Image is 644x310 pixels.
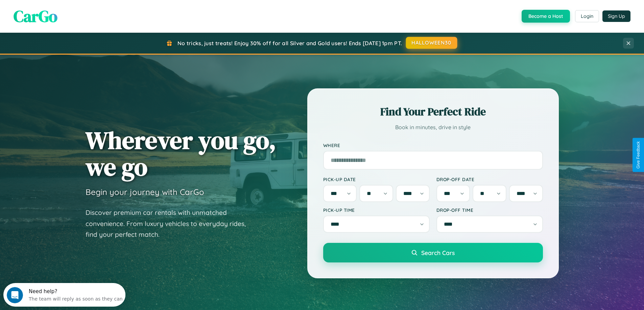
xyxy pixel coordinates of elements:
[436,176,543,182] label: Drop-off Date
[86,187,204,197] h3: Begin your journey with CarGo
[3,3,126,21] div: Open Intercom Messenger
[323,243,543,262] button: Search Cars
[14,5,57,27] span: CarGo
[421,249,455,256] span: Search Cars
[323,176,430,182] label: Pick-up Date
[25,11,119,18] div: The team will reply as soon as they can
[177,40,402,47] span: No tricks, just treats! Enjoy 30% off for all Silver and Gold users! Ends [DATE] 1pm PT.
[86,207,255,240] p: Discover premium car rentals with unmatched convenience. From luxury vehicles to everyday rides, ...
[575,10,599,22] button: Login
[522,10,570,23] button: Become a Host
[323,122,543,132] p: Book in minutes, drive in style
[7,287,23,303] iframe: Intercom live chat
[406,37,457,49] button: HALLOWEEN30
[323,104,543,119] h2: Find Your Perfect Ride
[323,142,543,148] label: Where
[3,283,125,307] iframe: Intercom live chat discovery launcher
[25,6,119,11] div: Need help?
[323,207,430,213] label: Pick-up Time
[602,10,630,22] button: Sign Up
[636,141,641,169] div: Give Feedback
[86,127,276,180] h1: Wherever you go, we go
[436,207,543,213] label: Drop-off Time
